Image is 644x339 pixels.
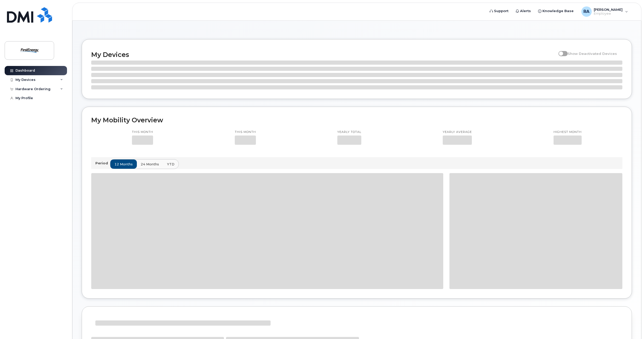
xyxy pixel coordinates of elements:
[337,130,361,134] p: Yearly total
[132,130,153,134] p: This month
[141,162,159,167] span: 24 months
[91,51,556,58] h2: My Devices
[568,52,617,56] span: Show Deactivated Devices
[443,130,472,134] p: Yearly average
[95,161,110,166] p: Period
[235,130,256,134] p: This month
[167,162,174,167] span: YTD
[558,49,563,53] input: Show Deactivated Devices
[554,130,582,134] p: Highest month
[91,116,622,124] h2: My Mobility Overview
